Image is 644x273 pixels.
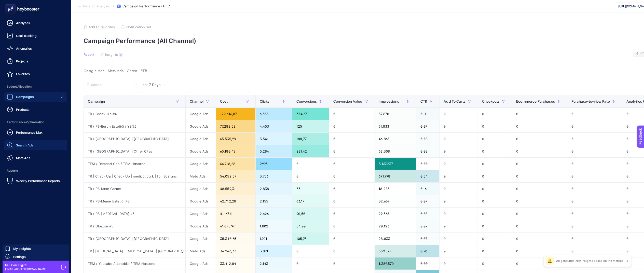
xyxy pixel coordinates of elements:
span: Search Ads [16,143,34,147]
div: TR / PS-[MEDICAL_DATA] #3 [84,208,185,220]
div: TR / PS-Burun Estetiği / YENİ [84,120,185,132]
div: 0,09 [416,220,439,232]
div: 0 [329,108,374,120]
div: 3.891 [256,245,292,257]
div: 0 [440,183,478,195]
div: 0 [440,245,478,257]
div: 65.180,42 [216,145,255,157]
div: 2.838 [256,183,292,195]
div: 0 [329,245,374,257]
div: 84,00 [292,220,329,232]
div: 42.742,28 [216,195,255,207]
div: 0 [478,220,512,232]
div: 0 [440,133,478,145]
div: 0 [329,208,374,220]
div: 0 [478,158,512,170]
div: 0 [292,245,329,257]
div: 2.143 [256,257,292,270]
div: 0 [478,170,512,182]
div: 46.865 [375,133,416,145]
div: 559.577 [375,245,416,257]
span: Campaign Performance (All Channel) [122,4,173,8]
div: 1.921 [256,233,292,245]
span: Checkouts [482,99,500,103]
div: TR / PS-Meme Estetiği #3 [84,195,185,207]
div: 0 [512,257,567,270]
button: Add to favorites [84,25,115,29]
div: 0 [329,220,374,232]
div: Google Ads [186,133,216,145]
div: Google Ads [186,145,216,157]
div: 0 [329,145,374,157]
div: 0 [440,120,478,132]
div: 0 [512,108,567,120]
div: 3.167.237 [375,158,416,170]
div: Google Ads [186,120,216,132]
div: 29.366 [375,208,416,220]
div: 0 [567,183,622,195]
a: Goal Tracking [4,31,67,41]
div: 0 [512,233,567,245]
span: Performance Optimization [4,117,67,127]
div: 6.335 [256,108,292,120]
div: 0 [440,195,478,207]
div: TR / Obezite #5 [84,220,185,232]
div: 4.453 [256,120,292,132]
div: TR | Check Up | Check Up | medical park | fb | Bostanci | [84,170,185,182]
div: 0 [478,245,512,257]
div: TR / [GEOGRAPHIC_DATA] | [GEOGRAPHIC_DATA] [84,233,185,245]
div: 0 [329,133,374,145]
div: 9 [119,53,123,57]
div: 0,08 [416,133,439,145]
span: CTR [420,99,427,103]
div: TR / [GEOGRAPHIC_DATA] | [GEOGRAPHIC_DATA] [84,133,185,145]
div: 0 [329,195,374,207]
div: Google Ads [186,257,216,270]
div: 0 [292,158,329,170]
div: 0 [512,170,567,182]
div: TEM / Youtube Atlanabilir / TEM Hastane [84,257,185,270]
div: TR / Check-Up #4 [84,108,185,120]
div: TR | [MEDICAL_DATA] | [MEDICAL_DATA] | [GEOGRAPHIC_DATA] | fb | Bostanci [84,245,185,257]
span: Weekly Performance Reports [16,179,60,183]
div: 18.285 [375,183,416,195]
div: 0 [512,120,567,132]
a: My Insights [3,244,69,253]
div: 0 [478,208,512,220]
span: Meta Ads [16,156,30,160]
div: 9.993 [256,158,292,170]
span: Analyses [16,21,30,25]
div: 0 [567,158,622,170]
div: 0 [440,220,478,232]
div: 0 [567,133,622,145]
div: TR / PS-Karın Germe [84,183,185,195]
div: 77.282,58 [216,120,255,132]
div: 0 [567,220,622,232]
div: 65.535,98 [216,133,255,145]
a: Favorites [4,69,67,79]
div: 125 [292,120,329,132]
div: 0 [512,133,567,145]
span: Conversions [296,99,317,103]
div: 41.167,11 [216,208,255,220]
div: 57.870 [375,108,416,120]
div: 35.340,65 [216,233,255,245]
div: 20.123 [375,220,416,232]
div: 5.284 [256,145,292,157]
div: 53 [292,183,329,195]
div: 0 [329,120,374,132]
div: 0 [440,257,478,270]
a: Settings [3,253,69,261]
span: My Insights [13,247,31,251]
button: Notification set [121,25,151,29]
div: 2.155 [256,195,292,207]
span: [EMAIL_ADDRESS][DOMAIN_NAME] [5,267,46,271]
span: Clicks [260,99,270,103]
span: Ecommerce Purchases [516,99,555,103]
span: Cost [220,99,228,103]
div: 1.802 [256,220,292,232]
div: 61.833 [375,120,416,132]
div: 48.559,31 [216,183,255,195]
div: 0 [512,158,567,170]
div: 0 [478,233,512,245]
